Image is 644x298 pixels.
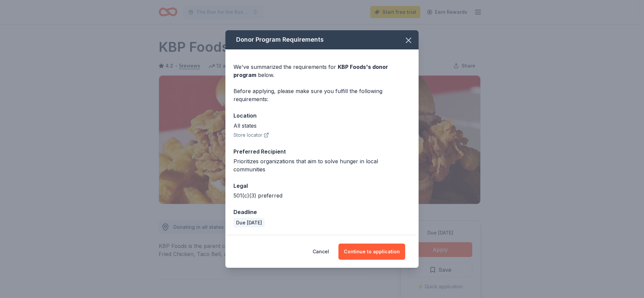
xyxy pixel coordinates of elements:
[233,218,265,227] div: Due [DATE]
[233,131,269,139] button: Store locator
[338,244,405,260] button: Continue to application
[233,122,411,130] div: All states
[313,244,329,260] button: Cancel
[225,30,419,49] div: Donor Program Requirements
[233,208,411,216] div: Deadline
[233,111,411,120] div: Location
[233,157,411,173] div: Prioritizes organizations that aim to solve hunger in local communities
[233,191,411,200] div: 501(c)(3) preferred
[233,63,411,79] div: We've summarized the requirements for below.
[233,181,411,190] div: Legal
[233,87,411,103] div: Before applying, please make sure you fulfill the following requirements:
[233,147,411,156] div: Preferred Recipient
